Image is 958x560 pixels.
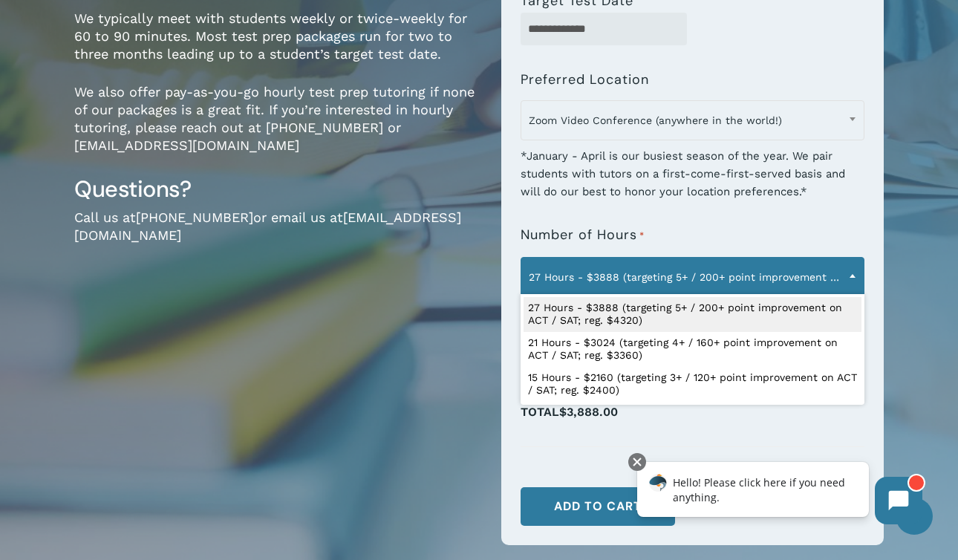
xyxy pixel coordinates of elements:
li: 15 Hours - $2160 (targeting 3+ / 120+ point improvement on ACT / SAT; reg. $2400) [524,367,862,402]
p: We typically meet with students weekly or twice-weekly for 60 to 90 minutes. Most test prep packa... [74,10,479,83]
p: We also offer pay-as-you-go hourly test prep tutoring if none of our packages is a great fit. If ... [74,83,479,175]
iframe: Chatbot [622,450,937,539]
a: [EMAIL_ADDRESS][DOMAIN_NAME] [74,209,461,243]
label: Preferred Location [521,72,649,87]
label: Number of Hours [521,227,645,244]
button: Add to cart [521,487,675,526]
p: Call us at or email us at [74,209,479,264]
div: *January - April is our busiest season of the year. We pair students with tutors on a first-come-... [521,137,865,201]
p: Total [521,401,865,439]
span: Zoom Video Conference (anywhere in the world!) [521,100,865,140]
span: 27 Hours - $3888 (targeting 5+ / 200+ point improvement on ACT / SAT; reg. $4320) [521,257,865,297]
li: 21 Hours - $3024 (targeting 4+ / 160+ point improvement on ACT / SAT; reg. $3360) [524,332,862,367]
span: Zoom Video Conference (anywhere in the world!) [521,105,864,136]
li: 27 Hours - $3888 (targeting 5+ / 200+ point improvement on ACT / SAT; reg. $4320) [524,297,862,332]
h3: Questions? [74,175,479,204]
span: $3,888.00 [559,405,618,419]
a: [PHONE_NUMBER] [136,209,253,225]
span: 27 Hours - $3888 (targeting 5+ / 200+ point improvement on ACT / SAT; reg. $4320) [521,261,864,293]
